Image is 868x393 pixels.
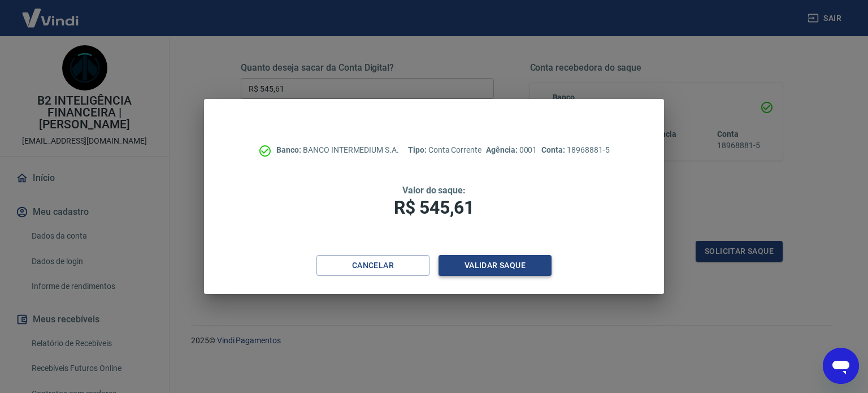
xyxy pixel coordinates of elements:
button: Cancelar [316,255,429,276]
button: Validar saque [439,255,552,276]
p: 0001 [486,144,537,156]
p: 18968881-5 [541,144,609,156]
span: Tipo: [408,145,428,154]
p: BANCO INTERMEDIUM S.A. [276,144,399,156]
span: Valor do saque: [402,185,466,196]
p: Conta Corrente [408,144,481,156]
span: Agência: [486,145,519,154]
span: Conta: [541,145,567,154]
span: R$ 545,61 [394,197,474,218]
iframe: Botão para abrir a janela de mensagens [823,348,859,384]
span: Banco: [276,145,303,154]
